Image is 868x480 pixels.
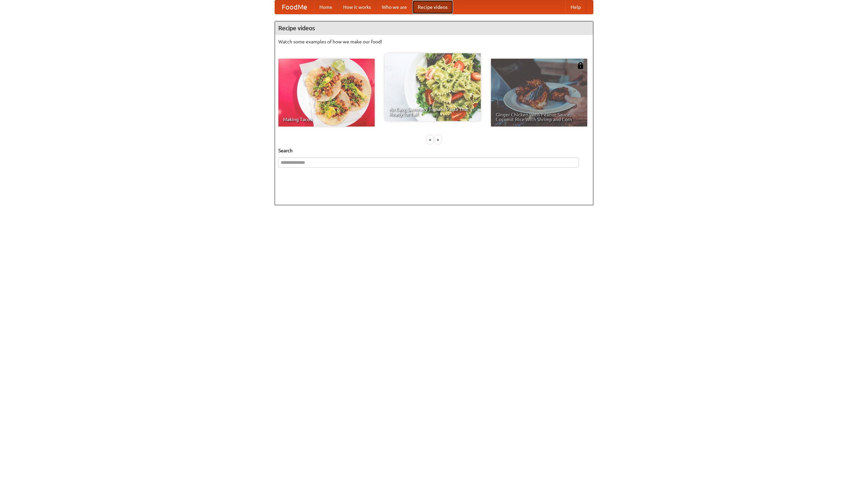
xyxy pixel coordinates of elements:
span: Making Tacos [283,117,370,122]
span: An Easy, Summery Tomato Pasta That's Ready for Fall [389,107,476,116]
div: « [427,135,433,144]
a: FoodMe [275,0,314,14]
div: » [435,135,441,144]
a: Recipe videos [412,0,453,14]
img: 483408.png [577,62,584,69]
a: Who we are [376,0,412,14]
a: Home [314,0,338,14]
h4: Recipe videos [275,21,593,35]
a: Making Tacos [278,59,375,127]
p: Watch some examples of how we make our food! [278,38,590,45]
a: How it works [338,0,376,14]
a: Help [565,0,586,14]
a: An Easy, Summery Tomato Pasta That's Ready for Fall [384,53,481,121]
h5: Search [278,147,590,154]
